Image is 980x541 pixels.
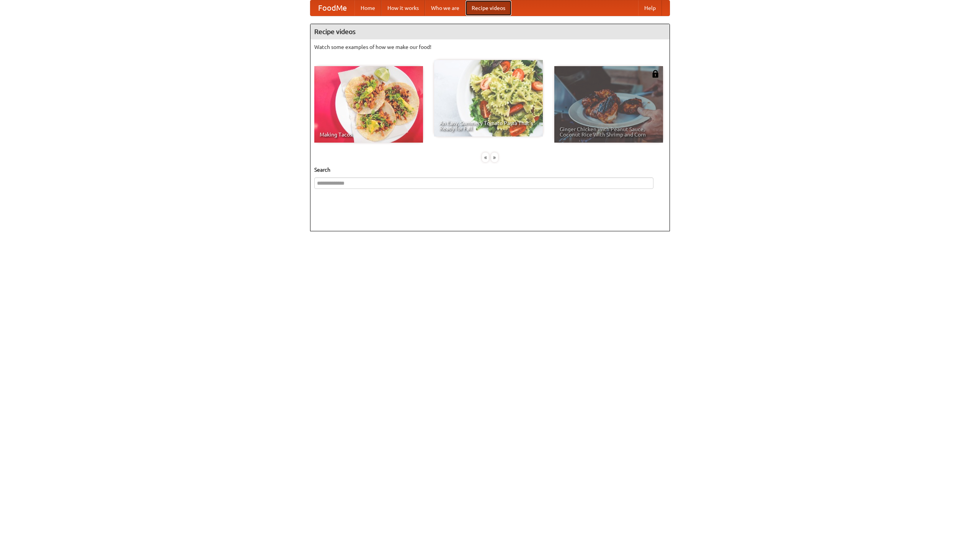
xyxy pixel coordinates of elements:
div: « [482,153,489,162]
a: Help [638,0,662,16]
a: Recipe videos [465,0,511,16]
a: Making Tacos [314,66,423,143]
a: FoodMe [310,0,354,16]
a: Home [354,0,381,16]
span: Making Tacos [320,132,418,137]
h4: Recipe videos [310,24,670,39]
a: How it works [381,0,425,16]
img: 483408.png [652,70,659,78]
span: An Easy, Summery Tomato Pasta That's Ready for Fall [439,120,537,131]
h5: Search [314,166,666,174]
p: Watch some examples of how we make our food! [314,43,666,51]
a: Who we are [425,0,465,16]
div: » [491,153,498,162]
a: An Easy, Summery Tomato Pasta That's Ready for Fall [434,60,543,136]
